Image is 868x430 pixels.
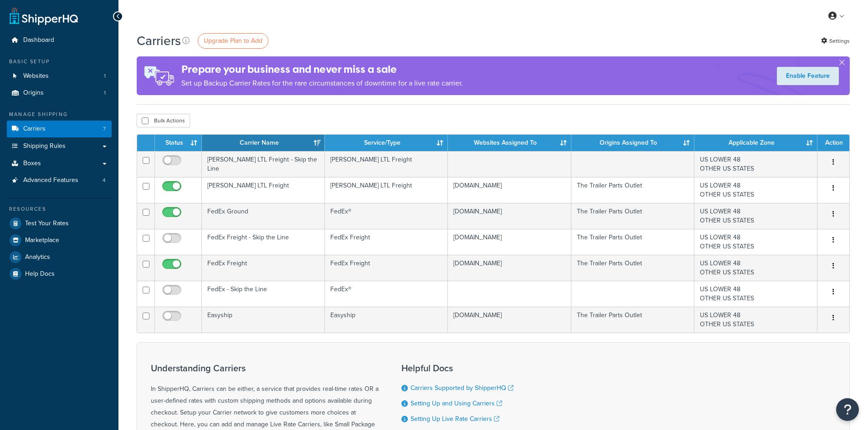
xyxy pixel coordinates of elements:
a: ShipperHQ Home [10,7,78,25]
button: Bulk Actions [137,114,190,127]
td: [DOMAIN_NAME] [448,177,571,203]
a: Test Your Rates [7,215,112,232]
span: 7 [103,125,106,133]
td: US LOWER 48 OTHER US STATES [694,203,817,229]
td: US LOWER 48 OTHER US STATES [694,307,817,333]
th: Websites Assigned To: activate to sort column ascending [448,135,571,151]
td: US LOWER 48 OTHER US STATES [694,177,817,203]
td: The Trailer Parts Outlet [571,229,694,255]
td: FedEx® [325,203,448,229]
a: Settings [821,35,850,47]
span: 1 [104,89,106,97]
h3: Understanding Carriers [151,363,379,373]
span: Help Docs [25,270,55,278]
span: Boxes [23,160,41,167]
td: The Trailer Parts Outlet [571,203,694,229]
td: [PERSON_NAME] LTL Freight [325,177,448,203]
span: Test Your Rates [25,220,69,228]
span: Dashboard [23,36,54,44]
td: FedEx Freight - Skip the Line [202,229,325,255]
td: US LOWER 48 OTHER US STATES [694,281,817,307]
div: Basic Setup [7,58,112,66]
div: Manage Shipping [7,111,112,118]
span: Websites [23,72,49,80]
a: Origins 1 [7,85,112,101]
a: Marketplace [7,232,112,248]
td: FedEx Freight [325,229,448,255]
a: Setting Up Live Rate Carriers [411,414,499,424]
div: Resources [7,205,112,213]
td: [PERSON_NAME] LTL Freight [325,151,448,177]
span: Marketplace [25,237,59,244]
td: US LOWER 48 OTHER US STATES [694,229,817,255]
h3: Helpful Docs [401,363,520,373]
a: Websites 1 [7,68,112,85]
td: [DOMAIN_NAME] [448,255,571,281]
th: Service/Type: activate to sort column ascending [325,135,448,151]
li: Origins [7,85,112,101]
td: Easyship [325,307,448,333]
a: Dashboard [7,32,112,49]
td: [PERSON_NAME] LTL Freight - Skip the Line [202,151,325,177]
h1: Carriers [137,32,181,50]
th: Applicable Zone: activate to sort column ascending [694,135,817,151]
span: Origins [23,89,44,97]
a: Upgrade Plan to Add [198,33,268,49]
h4: Prepare your business and never miss a sale [181,62,463,77]
a: Carriers Supported by ShipperHQ [411,383,514,393]
td: The Trailer Parts Outlet [571,307,694,333]
span: 1 [104,72,106,80]
img: ad-rules-rateshop-fe6ec290ccb7230408bd80ed9643f0289d75e0ffd9eb532fc0e269fcd187b520.png [137,56,181,95]
a: Advanced Features 4 [7,172,112,189]
a: Boxes [7,155,112,172]
li: Carriers [7,121,112,137]
p: Set up Backup Carrier Rates for the rare circumstances of downtime for a live rate carrier. [181,77,463,90]
th: Status: activate to sort column ascending [155,135,202,151]
a: Enable Feature [777,67,839,85]
td: US LOWER 48 OTHER US STATES [694,255,817,281]
a: Carriers 7 [7,121,112,137]
li: Websites [7,68,112,85]
td: FedEx Freight [202,255,325,281]
th: Carrier Name: activate to sort column ascending [202,135,325,151]
span: Advanced Features [23,177,78,184]
td: FedEx Ground [202,203,325,229]
a: Setting Up and Using Carriers [411,399,502,408]
td: The Trailer Parts Outlet [571,177,694,203]
td: [PERSON_NAME] LTL Freight [202,177,325,203]
td: FedEx Freight [325,255,448,281]
td: FedEx® [325,281,448,307]
th: Origins Assigned To: activate to sort column ascending [571,135,694,151]
td: Easyship [202,307,325,333]
td: FedEx - Skip the Line [202,281,325,307]
a: Analytics [7,249,112,265]
th: Action [817,135,849,151]
span: Analytics [25,253,50,261]
li: Advanced Features [7,172,112,189]
button: Open Resource Center [836,398,859,421]
td: [DOMAIN_NAME] [448,203,571,229]
td: US LOWER 48 OTHER US STATES [694,151,817,177]
td: [DOMAIN_NAME] [448,307,571,333]
a: Shipping Rules [7,138,112,155]
span: Shipping Rules [23,142,66,150]
td: The Trailer Parts Outlet [571,255,694,281]
a: Help Docs [7,266,112,282]
td: [DOMAIN_NAME] [448,229,571,255]
span: Carriers [23,125,46,133]
span: Upgrade Plan to Add [204,36,262,46]
span: 4 [103,177,106,184]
